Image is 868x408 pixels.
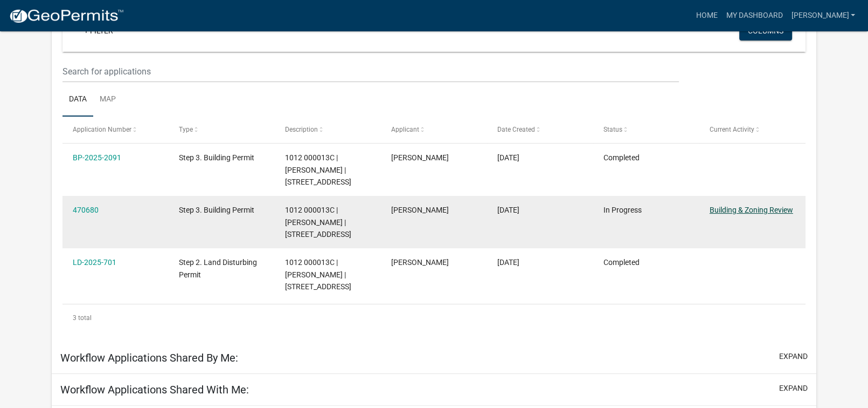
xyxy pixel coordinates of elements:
[63,83,93,117] a: Data
[381,117,487,142] datatable-header-cell: Applicant
[603,126,622,133] span: Status
[179,258,257,279] span: Step 2. Land Disturbing Permit
[285,258,351,291] span: 1012 000013C | HIXSON RONALD W | 1183 STATE LINE RD N
[487,117,593,142] datatable-header-cell: Date Created
[169,117,275,142] datatable-header-cell: Type
[63,117,169,142] datatable-header-cell: Application Number
[497,206,519,214] span: 08/28/2025
[710,126,754,133] span: Current Activity
[179,153,254,162] span: Step 3. Building Permit
[93,83,122,117] a: Map
[699,117,805,142] datatable-header-cell: Current Activity
[60,351,238,364] h5: Workflow Applications Shared By Me:
[787,5,859,26] a: [PERSON_NAME]
[73,258,116,267] a: LD-2025-701
[603,258,640,267] span: Completed
[285,206,351,239] span: 1012 000013C | HIXSON RONALD W | 1183 STATE LINE RD N
[179,126,193,133] span: Type
[73,206,99,214] a: 470680
[593,117,699,142] datatable-header-cell: Status
[497,153,519,162] span: 09/09/2025
[710,206,793,214] a: Building & Zoning Review
[73,153,121,162] a: BP-2025-2091
[285,126,318,133] span: Description
[603,153,640,162] span: Completed
[179,206,254,214] span: Step 3. Building Permit
[63,304,806,331] div: 3 total
[60,383,249,396] h5: Workflow Applications Shared With Me:
[275,117,381,142] datatable-header-cell: Description
[497,126,535,133] span: Date Created
[603,206,642,214] span: In Progress
[391,258,449,267] span: Ronald W
[63,60,679,83] input: Search for applications
[73,126,131,133] span: Application Number
[391,126,419,133] span: Applicant
[721,5,787,26] a: My Dashboard
[497,258,519,267] span: 08/28/2025
[691,5,721,26] a: Home
[391,153,449,162] span: Ronald W
[779,383,808,394] button: expand
[779,351,808,362] button: expand
[391,206,449,214] span: Ronald W
[285,153,351,187] span: 1012 000013C | HIXSON RONALD W | 1183 STATE LINE RD N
